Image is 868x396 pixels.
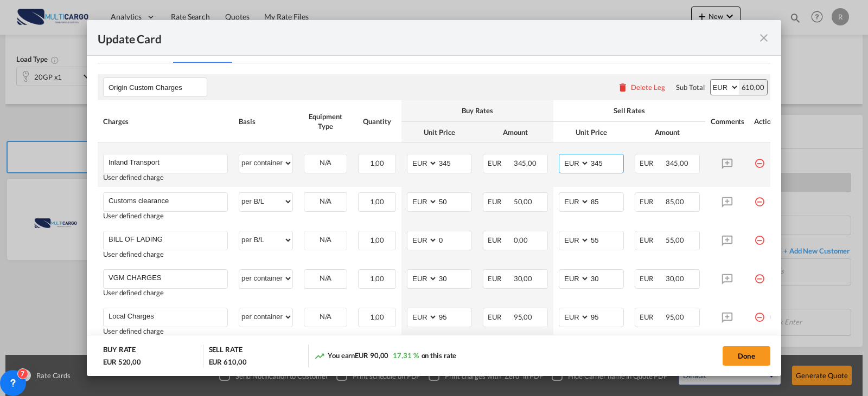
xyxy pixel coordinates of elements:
div: User defined charge [103,250,228,258]
input: 0 [438,231,471,248]
span: 1,00 [370,313,385,321]
th: Action [749,100,785,142]
md-input-container: VGM CHARGES [104,270,227,286]
th: Unit Price [553,122,629,143]
input: Leg Name [108,79,207,95]
div: User defined charge [103,289,228,297]
input: 95 [590,308,623,324]
div: Charges [103,116,228,126]
input: Charge Name [108,308,227,324]
span: EUR 90,00 [355,351,388,360]
md-input-container: Inland Transport [104,154,227,171]
md-icon: icon-plus-circle-outline green-400-fg [769,308,780,319]
input: Charge Name [108,154,227,171]
md-icon: icon-close fg-AAA8AD m-0 pointer [757,31,770,44]
select: per B/L [239,231,292,249]
span: 95,00 [666,313,685,321]
span: 345,00 [514,159,537,167]
span: 1,00 [370,274,385,283]
md-icon: icon-trending-up [314,350,325,361]
md-icon: icon-minus-circle-outline red-400-fg [754,308,765,319]
div: BUY RATE [103,345,136,357]
select: per container [239,270,292,287]
div: Delete Leg [631,83,665,92]
div: N/A [304,231,347,248]
input: Charge Name [108,231,227,248]
div: N/A [304,193,347,210]
span: 85,00 [666,197,685,206]
th: Amount [629,122,705,143]
md-icon: icon-minus-circle-outline red-400-fg [754,154,765,165]
div: 610,00 [739,80,767,95]
span: 95,00 [514,313,533,321]
div: Sell Rates [559,106,700,115]
select: per container [239,154,292,172]
span: EUR [640,236,664,244]
span: EUR [640,159,664,167]
input: 30 [438,270,471,286]
th: Unit Price [401,122,477,143]
md-icon: icon-minus-circle-outline red-400-fg [754,269,765,280]
input: 30 [590,270,623,286]
span: EUR [488,159,512,167]
md-input-container: Customs clearance [104,193,227,209]
div: N/A [304,308,347,325]
span: EUR [488,197,512,206]
th: Comments [705,100,749,142]
span: EUR [488,313,512,321]
input: 345 [590,154,623,171]
input: Charge Name [108,193,227,209]
div: SELL RATE [209,345,242,357]
span: 17,31 % [393,351,418,360]
div: N/A [304,154,347,171]
span: 50,00 [514,197,533,206]
input: Charge Name [108,270,227,286]
md-icon: icon-minus-circle-outline red-400-fg [754,231,765,242]
span: EUR [488,274,512,283]
div: Buy Rates [407,106,548,115]
div: EUR 610,00 [209,357,247,367]
span: EUR [488,236,512,244]
div: You earn on this rate [314,350,456,362]
md-dialog: Update Card Port ... [87,20,781,376]
md-icon: icon-minus-circle-outline red-400-fg [754,192,765,203]
span: 30,00 [666,274,685,283]
div: N/A [304,270,347,287]
span: 1,00 [370,197,385,206]
span: 345,00 [666,159,688,167]
th: Amount [477,122,553,143]
button: Done [723,346,770,366]
div: User defined charge [103,327,228,335]
div: Update Card [98,31,757,44]
div: Equipment Type [304,112,347,131]
input: 345 [438,154,471,171]
span: EUR [640,274,664,283]
md-input-container: BILL OF LADING [104,231,227,248]
div: Basis [239,116,293,126]
span: EUR [640,197,664,206]
md-icon: icon-delete [617,82,628,93]
div: User defined charge [103,173,228,181]
input: 50 [438,193,471,209]
input: 95 [438,308,471,324]
span: 55,00 [666,236,685,244]
div: User defined charge [103,212,228,220]
span: 1,00 [370,236,385,244]
div: Sub Total [676,82,704,92]
span: 0,00 [514,236,528,244]
div: Quantity [358,116,396,126]
div: EUR 520,00 [103,357,141,367]
span: 30,00 [514,274,533,283]
select: per B/L [239,193,292,210]
select: per container [239,308,292,326]
span: EUR [640,313,664,321]
button: Delete Leg [617,83,665,92]
md-input-container: Local Charges [104,308,227,324]
span: 1,00 [370,159,385,167]
input: 55 [590,231,623,248]
input: 85 [590,193,623,209]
